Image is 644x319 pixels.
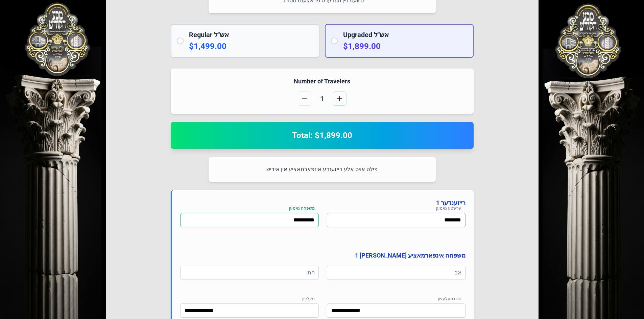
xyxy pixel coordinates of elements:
[217,165,428,174] p: פילט אויס אלע רייזענדע אינפארמאציע אין אידיש
[180,198,466,208] h4: רייזענדער 1
[189,41,313,52] p: $1,499.00
[189,30,313,39] h2: Regular אש"ל
[343,41,468,52] p: $1,899.00
[180,251,466,260] h4: משפחה אינפארמאציע [PERSON_NAME] 1
[343,30,468,39] h2: Upgraded אש"ל
[179,130,466,141] h2: Total: $1,899.00
[179,77,466,86] h4: Number of Travelers
[314,94,330,103] span: 1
